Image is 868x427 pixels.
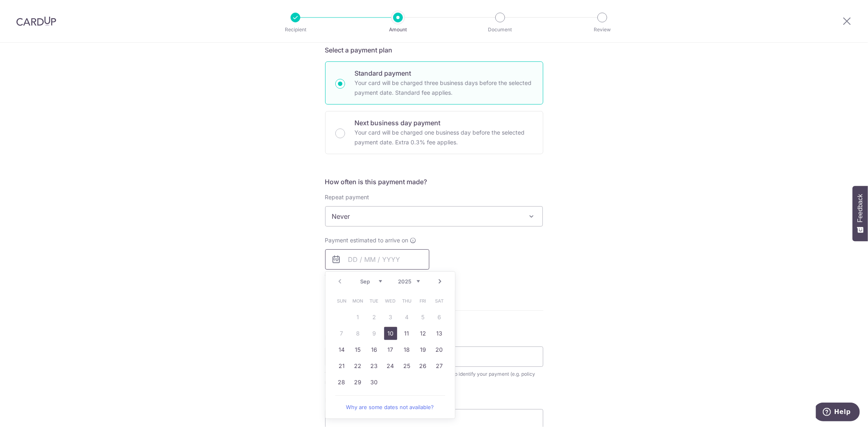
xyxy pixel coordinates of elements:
p: Document [470,26,530,34]
span: Feedback [857,194,864,222]
span: Never [325,206,543,227]
a: 13 [433,327,446,340]
a: 19 [417,343,430,356]
a: 11 [400,327,413,340]
input: DD / MM / YYYY [325,249,429,270]
a: 30 [368,376,381,389]
span: Sunday [335,294,348,307]
img: CardUp [16,16,56,26]
a: 26 [417,359,430,373]
a: 12 [417,327,430,340]
a: 29 [352,376,365,389]
p: Review [572,26,632,34]
p: Amount [368,26,428,34]
a: 18 [400,343,413,356]
a: 22 [352,359,365,373]
a: 15 [352,343,365,356]
a: 17 [384,343,397,356]
a: Why are some dates not available? [335,399,445,415]
span: Thursday [400,294,413,307]
a: 25 [400,359,413,373]
p: Recipient [265,26,326,34]
span: Never [326,207,543,226]
a: 23 [368,359,381,373]
span: Payment estimated to arrive on [325,236,409,244]
a: 28 [335,376,348,389]
p: Next business day payment [355,118,533,128]
iframe: Opens a widget where you can find more information [816,403,860,423]
span: Friday [417,294,430,307]
button: Feedback - Show survey [853,186,868,241]
p: Your card will be charged three business days before the selected payment date. Standard fee appl... [355,78,533,98]
a: 14 [335,343,348,356]
h5: How often is this payment made? [325,177,543,187]
a: 24 [384,359,397,373]
a: Next [435,277,445,286]
label: Repeat payment [325,193,370,201]
a: 21 [335,359,348,373]
span: Saturday [433,294,446,307]
a: 27 [433,359,446,373]
span: Wednesday [384,294,397,307]
p: Standard payment [355,68,533,78]
p: Your card will be charged one business day before the selected payment date. Extra 0.3% fee applies. [355,128,533,147]
a: 16 [368,343,381,356]
a: 20 [433,343,446,356]
span: Tuesday [368,294,381,307]
a: 10 [384,327,397,340]
h5: Select a payment plan [325,45,543,55]
span: Monday [352,294,365,307]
